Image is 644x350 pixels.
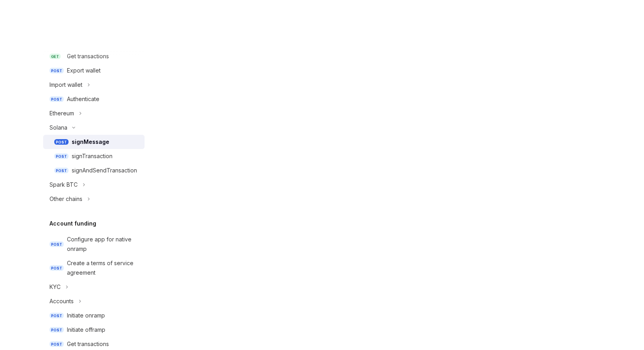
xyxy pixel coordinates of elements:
a: POSTExport wallet [43,63,145,78]
span: POST [54,168,69,174]
div: Spark BTC [50,180,78,189]
span: POST [50,313,64,319]
a: POSTAuthenticate [43,92,145,106]
div: Create a terms of service agreement [67,258,140,277]
div: Authenticate [67,94,99,104]
div: Import wallet [50,80,82,90]
span: POST [50,265,64,271]
div: Initiate offramp [67,325,105,335]
span: POST [50,327,64,333]
div: Initiate onramp [67,311,105,320]
span: POST [54,139,69,145]
div: Export wallet [67,66,101,75]
div: Other chains [50,194,82,204]
div: signAndSendTransaction [72,166,137,175]
div: signMessage [72,137,109,147]
a: POSTConfigure app for native onramp [43,232,145,256]
div: KYC [50,282,61,292]
div: Ethereum [50,109,74,118]
a: POSTsignTransaction [43,149,145,163]
div: Solana [50,123,67,132]
span: POST [50,68,64,74]
span: POST [54,153,69,159]
a: POSTCreate a terms of service agreement [43,256,145,280]
a: POSTInitiate onramp [43,308,145,323]
div: signTransaction [72,151,112,161]
a: POSTsignMessage [43,135,145,149]
span: POST [50,341,64,347]
span: POST [50,241,64,247]
div: Accounts [50,296,74,306]
div: Configure app for native onramp [67,235,140,254]
h5: Account funding [50,219,96,228]
span: POST [50,96,64,102]
div: Get transactions [67,339,109,349]
a: POSTsignAndSendTransaction [43,163,145,178]
a: POSTInitiate offramp [43,323,145,337]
